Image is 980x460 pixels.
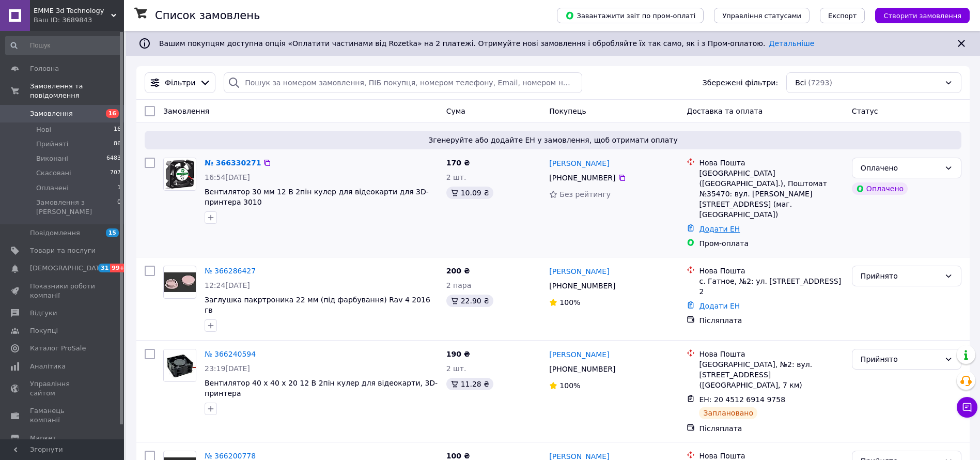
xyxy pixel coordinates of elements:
[30,406,96,425] span: Гаманець компанії
[861,354,940,365] div: Прийнято
[722,12,801,20] span: Управління статусами
[110,168,121,178] span: 707
[155,9,260,22] h1: Список замовлень
[852,182,908,195] div: Оплачено
[549,282,615,290] span: [PHONE_NUMBER]
[865,11,970,19] a: Створити замовлення
[30,264,106,273] span: [DEMOGRAPHIC_DATA]
[36,183,69,193] span: Оплачені
[446,187,493,199] div: 10.09 ₴
[861,270,940,282] div: Прийнято
[699,315,843,326] div: Післяплата
[687,107,763,115] span: Доставка та оплата
[875,8,970,23] button: Створити замовлення
[205,452,256,460] a: № 366200778
[224,72,582,93] input: Пошук за номером замовлення, ПІБ покупця, номером телефону, Email, номером накладної
[446,350,470,358] span: 190 ₴
[36,140,68,149] span: Прийняті
[117,183,121,193] span: 1
[699,302,740,310] a: Додати ЕН
[446,267,470,275] span: 200 ₴
[699,225,740,233] a: Додати ЕН
[163,158,196,191] a: Фото товару
[164,272,196,292] img: Фото товару
[446,364,466,373] span: 2 шт.
[699,168,843,220] div: [GEOGRAPHIC_DATA] ([GEOGRAPHIC_DATA].), Поштомат №35470: вул. [PERSON_NAME][STREET_ADDRESS] (маг....
[446,173,466,181] span: 2 шт.
[114,125,121,134] span: 16
[205,188,429,206] a: Вентилятор 30 мм 12 В 2пін кулер для відеокарти для 3D-принтера 3010
[446,281,472,289] span: 2 пара
[106,228,119,237] span: 15
[106,154,121,163] span: 6483
[699,158,843,168] div: Нова Пошта
[699,276,843,297] div: с. Гатное, №2: ул. [STREET_ADDRESS] 2
[549,174,615,182] span: [PHONE_NUMBER]
[30,326,58,335] span: Покупці
[30,282,96,300] span: Показники роботи компанії
[559,381,580,390] span: 100%
[205,159,261,167] a: № 366330271
[699,266,843,276] div: Нова Пошта
[957,397,977,418] button: Чат з покупцем
[699,407,757,419] div: Заплановано
[165,78,195,88] span: Фільтри
[205,296,430,314] a: Заглушка пакртроника 22 мм (під фарбування) Rav 4 2016 гв
[699,349,843,359] div: Нова Пошта
[820,8,865,23] button: Експорт
[205,379,438,397] a: Вентилятор 40 х 40 х 20 12 В 2пін кулер для відеокарти, 3D-принтера
[36,198,117,217] span: Замовлення з [PERSON_NAME]
[163,266,196,299] a: Фото товару
[549,365,615,373] span: [PHONE_NUMBER]
[34,6,111,16] span: EMME 3d Technology
[699,395,785,404] span: ЕН: 20 4512 6914 9758
[205,267,256,275] a: № 366286427
[703,78,778,88] span: Збережені фільтри:
[106,109,119,118] span: 16
[30,109,73,118] span: Замовлення
[114,140,121,149] span: 86
[883,12,961,20] span: Створити замовлення
[30,309,57,318] span: Відгуки
[699,238,843,249] div: Пром-оплата
[30,246,96,255] span: Товари та послуги
[30,82,124,100] span: Замовлення та повідомлення
[549,349,609,360] a: [PERSON_NAME]
[446,295,493,307] div: 22.90 ₴
[446,159,470,167] span: 170 ₴
[795,78,806,88] span: Всі
[861,162,940,174] div: Оплачено
[559,190,611,198] span: Без рейтингу
[163,349,196,382] a: Фото товару
[30,228,80,238] span: Повідомлення
[699,359,843,390] div: [GEOGRAPHIC_DATA], №2: вул. [STREET_ADDRESS] ([GEOGRAPHIC_DATA], 7 км)
[110,264,127,272] span: 99+
[808,79,832,87] span: (7293)
[98,264,110,272] span: 31
[769,39,815,48] a: Детальніше
[557,8,704,23] button: Завантажити звіт по пром-оплаті
[30,434,56,443] span: Маркет
[36,168,71,178] span: Скасовані
[149,135,957,145] span: Згенеруйте або додайте ЕН у замовлення, щоб отримати оплату
[36,154,68,163] span: Виконані
[714,8,810,23] button: Управління статусами
[30,379,96,398] span: Управління сайтом
[34,16,124,25] div: Ваш ID: 3689843
[549,266,609,277] a: [PERSON_NAME]
[565,11,695,20] span: Завантажити звіт по пром-оплаті
[205,364,250,373] span: 23:19[DATE]
[549,107,586,115] span: Покупець
[852,107,878,115] span: Статус
[446,107,465,115] span: Cума
[205,173,250,181] span: 16:54[DATE]
[205,281,250,289] span: 12:24[DATE]
[30,362,66,371] span: Аналітика
[163,107,209,115] span: Замовлення
[699,423,843,434] div: Післяплата
[30,344,86,353] span: Каталог ProSale
[559,298,580,306] span: 100%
